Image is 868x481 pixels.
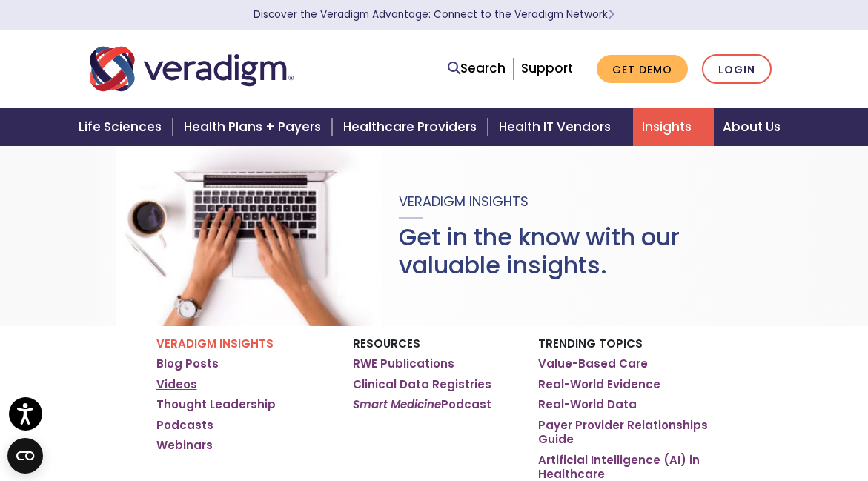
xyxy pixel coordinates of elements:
[583,374,850,463] iframe: Drift Chat Widget
[175,108,334,146] a: Health Plans + Payers
[538,377,660,392] a: Real-World Evidence
[90,44,294,93] img: Veradigm logo
[633,108,714,146] a: Insights
[399,223,752,280] h1: Get in the know with our valuable insights.
[254,7,614,21] a: Discover the Veradigm Advantage: Connect to the Veradigm NetworkLearn More
[608,7,614,21] span: Learn More
[714,108,798,146] a: About Us
[597,55,688,84] a: Get Demo
[334,108,490,146] a: Healthcare Providers
[156,397,276,412] a: Thought Leadership
[702,54,772,84] a: Login
[156,377,197,392] a: Videos
[538,356,648,371] a: Value-Based Care
[353,397,491,412] a: Smart MedicinePodcast
[448,59,506,79] a: Search
[156,418,213,433] a: Podcasts
[538,418,712,447] a: Payer Provider Relationships Guide
[490,108,633,146] a: Health IT Vendors
[156,438,213,453] a: Webinars
[353,377,491,392] a: Clinical Data Registries
[156,356,219,371] a: Blog Posts
[353,356,454,371] a: RWE Publications
[353,397,441,412] em: Smart Medicine
[399,192,529,210] span: Veradigm Insights
[538,397,637,412] a: Real-World Data
[521,59,573,77] a: Support
[7,438,43,474] button: Open CMP widget
[70,108,175,146] a: Life Sciences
